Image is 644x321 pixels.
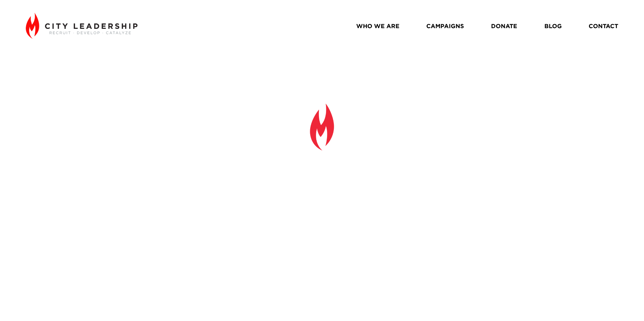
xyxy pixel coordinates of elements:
[26,13,138,39] img: City Leadership - Recruit. Develop. Catalyze.
[589,20,618,32] a: CONTACT
[544,20,562,32] a: BLOG
[356,20,399,32] a: WHO WE ARE
[491,20,517,32] a: DONATE
[176,155,473,213] strong: Everything Rises and Falls on Leadership
[426,20,464,32] a: CAMPAIGNS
